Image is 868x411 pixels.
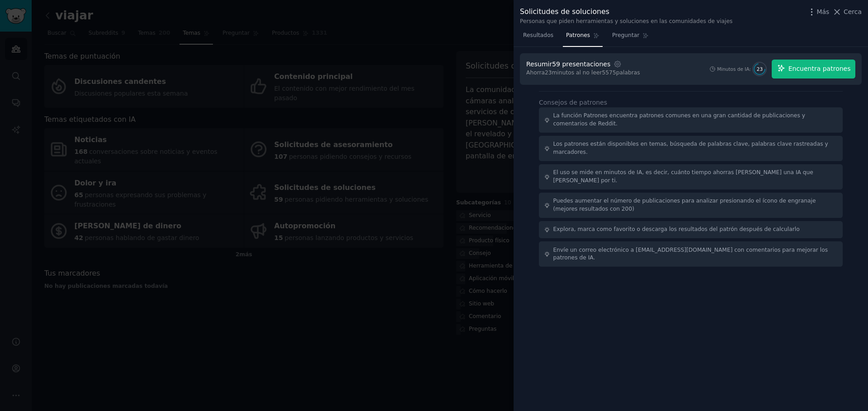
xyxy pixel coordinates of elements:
[526,60,552,68] font: Resumir
[612,32,639,38] font: Preguntar
[553,141,828,155] font: Los patrones están disponibles en temas, búsqueda de palabras clave, palabras clave rastreadas y ...
[553,247,828,261] font: Envíe un correo electrónico a [EMAIL_ADDRESS][DOMAIN_NAME] con comentarios para mejorar los patro...
[788,65,851,72] font: Encuentra patrones
[526,69,545,76] font: Ahorra
[552,60,560,68] font: 59
[844,8,862,15] font: Cerca
[832,7,862,17] button: Cerca
[539,99,607,106] font: Consejos de patrones
[552,69,602,76] font: minutos al no leer
[807,7,829,17] button: Más
[523,32,553,38] font: Resultados
[616,69,640,76] font: palabras
[717,66,751,72] font: Minutos de IA:
[520,28,557,47] a: Resultados
[545,69,552,76] font: 23
[553,169,813,184] font: El uso se mide en minutos de IA, es decir, cuánto tiempo ahorras [PERSON_NAME] una IA que [PERSON...
[520,7,609,16] font: Solicitudes de soluciones
[772,60,855,79] button: Encuentra patrones
[553,198,816,212] font: Puedes aumentar el número de publicaciones para analizar presionando el ícono de engranaje (mejor...
[566,32,590,38] font: Patrones
[602,69,616,76] font: 5575
[553,112,805,127] font: La función Patrones encuentra patrones comunes en una gran cantidad de publicaciones y comentario...
[757,66,763,72] font: 23
[520,18,732,24] font: Personas que piden herramientas y soluciones en las comunidades de viajes
[562,60,610,68] font: presentaciones
[816,8,829,15] font: Más
[553,226,800,232] font: Explora, marca como favorito o descarga los resultados del patrón después de calcularlo
[609,28,652,47] a: Preguntar
[563,28,603,47] a: Patrones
